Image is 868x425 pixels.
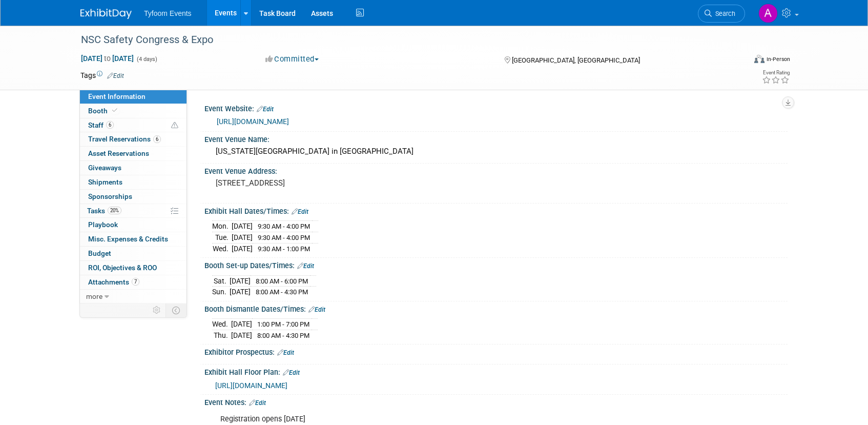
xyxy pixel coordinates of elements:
[212,243,232,254] td: Wed.
[80,247,187,260] a: Budget
[88,264,157,272] span: ROI, Objectives & ROO
[88,220,118,229] span: Playbook
[766,55,790,63] div: In-Person
[80,104,187,118] a: Booth
[204,345,788,358] div: Exhibitor Prospectus:
[204,395,788,408] div: Event Notes:
[762,70,790,75] div: Event Rating
[80,54,134,63] span: [DATE] [DATE]
[698,5,745,23] a: Search
[297,262,314,270] a: Edit
[88,249,111,257] span: Budget
[204,101,788,114] div: Event Website:
[112,108,117,113] i: Booth reservation complete
[80,261,187,275] a: ROI, Objectives & ROO
[88,107,119,115] span: Booth
[231,319,252,330] td: [DATE]
[102,54,112,63] span: to
[212,232,232,244] td: Tue.
[754,55,764,63] img: Format-Inperson.png
[88,178,122,186] span: Shipments
[80,147,187,160] a: Asset Reservations
[80,204,187,218] a: Tasks20%
[88,164,121,172] span: Giveaways
[88,278,139,286] span: Attachments
[204,164,788,176] div: Event Venue Address:
[204,258,788,271] div: Booth Set-up Dates/Times:
[88,92,146,100] span: Event Information
[216,178,436,188] pre: [STREET_ADDRESS]
[80,290,187,303] a: more
[256,288,308,296] span: 8:00 AM - 4:30 PM
[166,303,187,317] td: Toggle Event Tabs
[136,56,157,63] span: (4 days)
[87,207,121,215] span: Tasks
[308,306,325,313] a: Edit
[258,222,310,230] span: 9:30 AM - 4:00 PM
[204,204,788,217] div: Exhibit Hall Dates/Times:
[230,287,251,297] td: [DATE]
[292,208,308,215] a: Edit
[86,292,102,300] span: more
[283,369,300,376] a: Edit
[215,381,287,390] a: [URL][DOMAIN_NAME]
[148,303,166,317] td: Personalize Event Tab Strip
[232,221,253,232] td: [DATE]
[108,207,121,214] span: 20%
[232,243,253,254] td: [DATE]
[153,135,161,143] span: 6
[132,278,139,286] span: 7
[88,149,149,157] span: Asset Reservations
[256,277,308,285] span: 8:00 AM - 6:00 PM
[212,330,231,340] td: Thu.
[712,10,735,17] span: Search
[231,330,252,340] td: [DATE]
[80,118,187,132] a: Staff6
[230,275,251,287] td: [DATE]
[107,72,124,79] a: Edit
[204,132,788,145] div: Event Venue Name:
[80,190,187,204] a: Sponsorships
[80,232,187,246] a: Misc. Expenses & Credits
[106,121,114,129] span: 6
[232,232,253,244] td: [DATE]
[80,9,132,19] img: ExhibitDay
[80,218,187,232] a: Playbook
[257,106,274,113] a: Edit
[88,235,168,243] span: Misc. Expenses & Credits
[88,135,161,143] span: Travel Reservations
[258,234,310,241] span: 9:30 AM - 4:00 PM
[80,70,124,80] td: Tags
[80,161,187,175] a: Giveaways
[212,275,230,287] td: Sat.
[685,53,790,69] div: Event Format
[77,31,730,49] div: NSC Safety Congress & Expo
[80,132,187,146] a: Travel Reservations6
[212,319,231,330] td: Wed.
[80,175,187,189] a: Shipments
[277,349,294,356] a: Edit
[88,121,114,129] span: Staff
[512,56,640,64] span: [GEOGRAPHIC_DATA], [GEOGRAPHIC_DATA]
[212,144,780,159] div: [US_STATE][GEOGRAPHIC_DATA] in [GEOGRAPHIC_DATA]
[257,320,309,328] span: 1:00 PM - 7:00 PM
[144,9,192,17] span: Tyfoom Events
[88,192,132,200] span: Sponsorships
[212,221,232,232] td: Mon.
[204,365,788,378] div: Exhibit Hall Floor Plan:
[758,4,778,23] img: Angie Nichols
[80,275,187,289] a: Attachments7
[217,117,289,126] a: [URL][DOMAIN_NAME]
[204,301,788,315] div: Booth Dismantle Dates/Times:
[171,121,178,130] span: Potential Scheduling Conflict -- at least one attendee is tagged in another overlapping event.
[258,245,310,253] span: 9:30 AM - 1:00 PM
[249,399,266,407] a: Edit
[80,90,187,104] a: Event Information
[257,332,309,339] span: 8:00 AM - 4:30 PM
[212,287,230,297] td: Sun.
[262,54,323,65] button: Committed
